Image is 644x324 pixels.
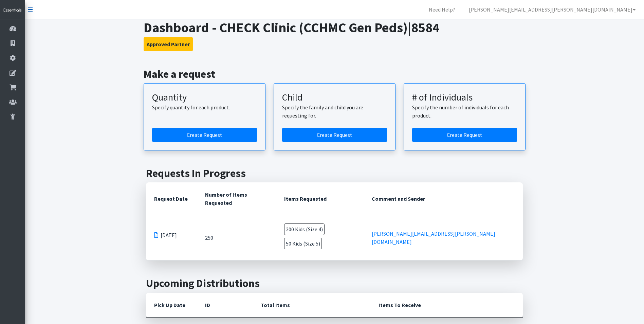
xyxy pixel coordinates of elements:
[152,128,257,142] a: Create a request by quantity
[146,182,197,215] th: Request Date
[364,182,523,215] th: Comment and Sender
[144,68,526,80] h2: Make a request
[197,293,252,318] th: ID
[146,167,523,180] h2: Requests In Progress
[370,293,523,318] th: Items To Receive
[146,277,523,290] h2: Upcoming Distributions
[463,3,641,16] a: [PERSON_NAME][EMAIL_ADDRESS][PERSON_NAME][DOMAIN_NAME]
[253,293,371,318] th: Total Items
[152,103,257,111] p: Specify quantity for each product.
[144,19,526,36] h1: Dashboard - CHECK Clinic (CCHMC Gen Peds)|8584
[161,231,177,239] span: [DATE]
[146,293,197,318] th: Pick Up Date
[282,92,387,103] h3: Child
[412,92,517,103] h3: # of Individuals
[3,7,22,13] img: HumanEssentials
[197,182,276,215] th: Number of Items Requested
[197,215,276,260] td: 250
[412,103,517,120] p: Specify the number of individuals for each product.
[282,103,387,120] p: Specify the family and child you are requesting for.
[152,92,257,103] h3: Quantity
[276,182,364,215] th: Items Requested
[282,128,387,142] a: Create a request for a child or family
[144,37,193,51] button: Approved Partner
[284,238,322,249] span: 50 Kids (Size 5)
[284,223,325,235] span: 200 Kids (Size 4)
[412,128,517,142] a: Create a request by number of individuals
[372,230,495,245] a: [PERSON_NAME][EMAIL_ADDRESS][PERSON_NAME][DOMAIN_NAME]
[423,3,461,16] a: Need Help?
